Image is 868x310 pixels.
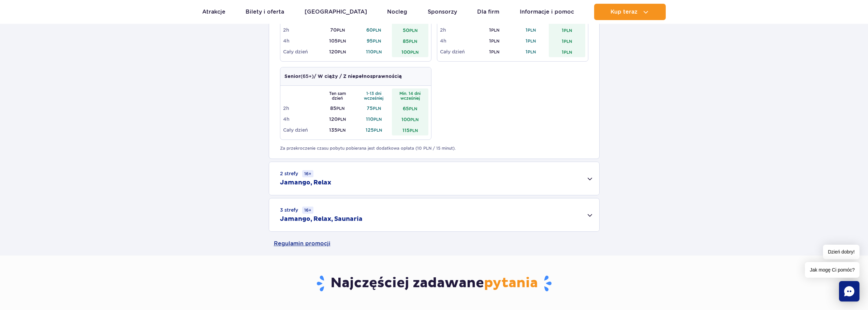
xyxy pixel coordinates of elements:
[302,207,313,214] small: 16+
[513,35,549,46] td: 1
[202,4,225,20] a: Atrakcje
[283,125,320,135] td: Cały dzień
[484,275,538,292] span: pytania
[283,25,320,35] td: 2h
[549,46,585,57] td: 1
[356,35,392,46] td: 95
[280,215,363,223] h2: Jamango, Relax, Saunaria
[528,49,536,54] small: PLN
[513,25,549,35] td: 1
[336,106,344,111] small: PLN
[392,35,428,46] td: 85
[283,103,320,114] td: 2h
[410,117,418,122] small: PLN
[440,25,476,35] td: 2h
[280,145,588,151] p: Za przekroczenie czasu pobytu pobierana jest dodatkowa opłata (10 PLN / 15 minut).
[280,207,313,214] small: 3 strefy
[564,50,572,55] small: PLN
[283,35,320,46] td: 4h
[302,170,313,177] small: 16+
[564,28,572,33] small: PLN
[491,28,499,33] small: PLN
[280,179,331,187] h2: Jamango, Relax
[476,25,513,35] td: 1
[373,49,382,54] small: PLN
[356,88,392,103] th: 1-13 dni wcześniej
[314,74,402,79] strong: / W ciąży / Z niepełnosprawnością
[564,39,572,44] small: PLN
[356,125,392,135] td: 125
[549,25,585,35] td: 1
[274,232,594,256] a: Regulamin promocji
[839,281,859,301] div: Chat
[373,28,381,33] small: PLN
[594,4,666,20] button: Kup teraz
[528,38,536,44] small: PLN
[338,117,346,122] small: PLN
[356,46,392,57] td: 110
[392,46,428,57] td: 100
[392,114,428,125] td: 100
[477,4,499,20] a: Dla firm
[513,46,549,57] td: 1
[410,50,418,55] small: PLN
[823,245,859,259] span: Dzień dobry!
[610,9,637,15] span: Kup teraz
[305,4,367,20] a: [GEOGRAPHIC_DATA]
[440,46,476,57] td: Cały dzień
[392,125,428,135] td: 115
[373,38,381,44] small: PLN
[528,28,536,33] small: PLN
[392,88,428,103] th: Min. 14 dni wcześniej
[392,103,428,114] td: 65
[284,73,402,80] p: (65+)
[356,25,392,35] td: 60
[284,74,300,79] strong: Senior
[337,128,345,133] small: PLN
[387,4,407,20] a: Nocleg
[409,106,417,111] small: PLN
[373,106,381,111] small: PLN
[409,28,417,33] small: PLN
[319,114,356,125] td: 120
[392,25,428,35] td: 50
[319,25,356,35] td: 70
[549,35,585,46] td: 1
[246,4,284,20] a: Bilety i oferta
[805,262,859,278] span: Jak mogę Ci pomóc?
[319,88,356,103] th: Ten sam dzień
[374,128,382,133] small: PLN
[319,46,356,57] td: 120
[283,46,320,57] td: Cały dzień
[319,103,356,114] td: 85
[283,114,320,125] td: 4h
[409,39,417,44] small: PLN
[491,38,499,44] small: PLN
[319,35,356,46] td: 105
[338,38,346,44] small: PLN
[274,275,594,292] h3: Najczęściej zadawane
[356,114,392,125] td: 110
[280,170,313,177] small: 2 strefy
[476,46,513,57] td: 1
[373,117,382,122] small: PLN
[410,128,418,133] small: PLN
[337,28,345,33] small: PLN
[476,35,513,46] td: 1
[520,4,574,20] a: Informacje i pomoc
[356,103,392,114] td: 75
[428,4,457,20] a: Sponsorzy
[491,49,499,54] small: PLN
[338,49,346,54] small: PLN
[319,125,356,135] td: 135
[440,35,476,46] td: 4h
